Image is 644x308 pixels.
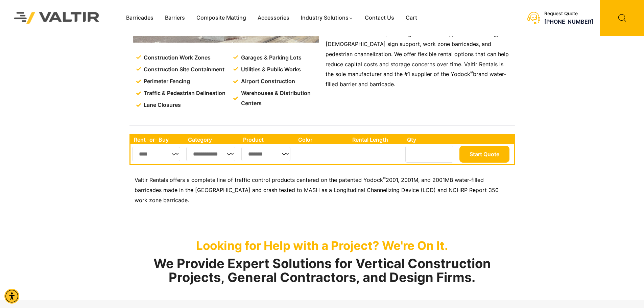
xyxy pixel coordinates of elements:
[544,18,593,25] a: call (888) 496-3625
[135,176,499,204] span: 2001, 2001M, and 2001MB water-filled barricades made in the [GEOGRAPHIC_DATA] and crash tested to...
[404,135,457,144] th: Qty
[191,13,252,23] a: Composite Matting
[5,3,109,32] img: Valtir Rentals
[142,76,190,87] span: Perimeter Fencing
[295,135,349,144] th: Color
[142,100,181,110] span: Lane Closures
[239,65,301,75] span: Utilities & Public Works
[459,146,509,163] button: Start Quote
[349,135,404,144] th: Rental Length
[400,13,423,23] a: Cart
[241,147,290,161] select: Single select
[129,257,515,285] h2: We Provide Expert Solutions for Vertical Construction Projects, General Contractors, and Design F...
[129,238,515,253] p: Looking for Help with a Project? We're On It.
[135,176,383,183] span: Valtir Rentals offers a complete line of traffic control products centered on the patented Yodock
[186,147,236,161] select: Single select
[470,70,473,75] sup: ®
[239,88,320,109] span: Warehouses & Distribution Centers
[252,13,295,23] a: Accessories
[142,53,211,63] span: Construction Work Zones
[142,88,225,98] span: Traffic & Pedestrian Delineation
[142,65,224,75] span: Construction Site Containment
[159,13,191,23] a: Barriers
[326,19,511,90] p: Valtir’s water-filled barricades can be assembled to meet various construction site needs, includ...
[120,13,159,23] a: Barricades
[359,13,400,23] a: Contact Us
[295,13,359,23] a: Industry Solutions
[240,135,295,144] th: Product
[130,135,185,144] th: Rent -or- Buy
[239,76,295,87] span: Airport Construction
[4,289,19,304] div: Accessibility Menu
[383,176,386,181] sup: ®
[185,135,240,144] th: Category
[544,11,593,17] div: Request Quote
[132,147,181,161] select: Single select
[405,146,453,163] input: Number
[239,53,302,63] span: Garages & Parking Lots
